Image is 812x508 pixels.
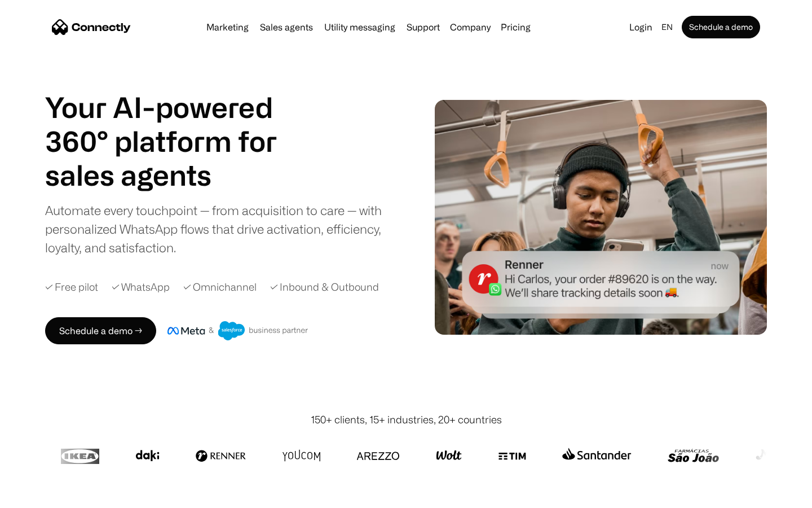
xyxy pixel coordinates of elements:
[45,201,400,257] div: Automate every touchpoint — from acquisition to care — with personalized WhatsApp flows that driv...
[625,19,657,35] a: Login
[311,412,502,427] div: 150+ clients, 15+ industries, 20+ countries
[45,317,156,344] a: Schedule a demo →
[657,19,679,35] div: en
[52,19,131,36] a: home
[447,19,494,35] div: Company
[45,279,98,295] div: ✓ Free pilot
[183,279,257,295] div: ✓ Omnichannel
[11,487,68,504] aside: Language selected: English
[270,279,379,295] div: ✓ Inbound & Outbound
[23,488,68,504] ul: Language list
[202,23,253,32] a: Marketing
[167,321,308,340] img: Meta and Salesforce business partner badge.
[112,279,170,295] div: ✓ WhatsApp
[661,19,673,35] div: en
[45,90,304,158] h1: Your AI-powered 360° platform for
[45,158,304,192] h1: sales agents
[682,16,760,38] a: Schedule a demo
[45,158,304,192] div: 1 of 4
[255,23,317,32] a: Sales agents
[45,158,304,192] div: carousel
[320,23,400,32] a: Utility messaging
[496,23,535,32] a: Pricing
[450,19,491,35] div: Company
[402,23,444,32] a: Support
